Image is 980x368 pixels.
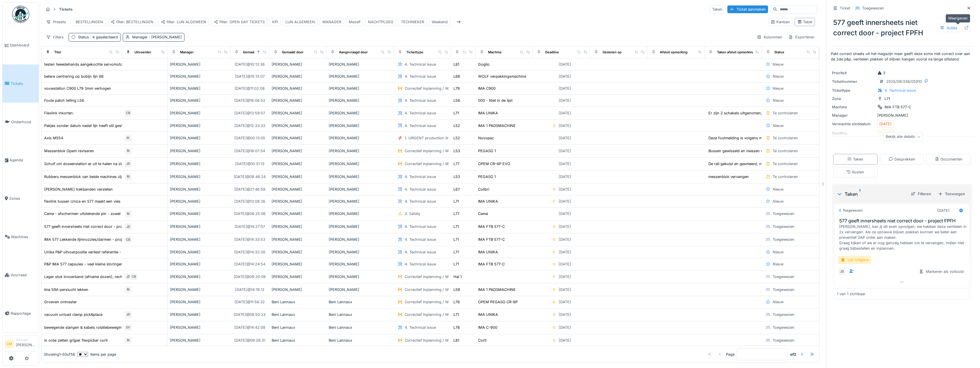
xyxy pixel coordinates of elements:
div: [PERSON_NAME] [272,274,324,279]
div: [DATE] @ 21:46:59 [234,187,265,192]
div: Foute patch telling L58 [44,98,84,103]
div: [DATE] [559,135,571,141]
div: [PERSON_NAME] [329,187,391,192]
div: [PERSON_NAME] [170,123,228,128]
div: Axis M554 [44,135,63,141]
span: Onderhoud [11,119,36,125]
div: Manager [832,113,875,118]
div: Prioriteit [832,70,875,76]
div: [DATE] @ 15:13:07 [235,74,265,79]
div: L79 [453,86,460,91]
div: MANAGER [322,19,341,25]
div: L58 [453,98,460,103]
div: L53 [453,148,460,154]
div: Kosten [846,169,864,175]
div: [PERSON_NAME] [329,261,391,267]
div: [PERSON_NAME] [329,110,391,116]
span: : [PERSON_NAME] [148,35,182,39]
div: IMA 1 PADSMACHINE [478,287,516,292]
span: Rapportage [11,311,36,316]
div: 2025/09/336/05910 [886,79,922,84]
div: Deadline [545,50,559,55]
div: [DATE] [559,98,571,103]
div: 4. Technical issue [884,88,916,93]
div: Kanban [771,19,790,25]
div: [PERSON_NAME] [329,86,391,91]
div: L71 [453,249,459,255]
span: Voorraad [11,272,36,278]
div: [PERSON_NAME] [272,74,324,79]
div: 1. URGENT production line disruption [405,135,470,141]
div: L71 [884,96,890,101]
div: Ticket [840,5,850,11]
div: [DATE] @ 09:20:09 [234,274,266,279]
div: NACHTPLOEG [368,19,393,25]
div: [PERSON_NAME] [170,161,228,167]
div: IK [124,134,132,142]
div: WOLF verpakkingsmachine [478,74,526,79]
div: [PERSON_NAME] [272,199,324,204]
div: Goglio [478,62,490,67]
div: [PERSON_NAME] [329,62,391,67]
div: [DATE] [559,148,571,154]
div: [PERSON_NAME] [272,187,324,192]
div: Correctief Inplanning / Weekend [405,148,461,154]
div: L67 [453,187,460,192]
div: [DATE] [559,249,571,255]
div: [DATE] @ 13:08:36 [234,199,265,204]
div: Te controleren [773,148,798,154]
div: Machine [832,104,875,110]
div: Zone [832,96,875,101]
img: Badge_color-CXgf-gQk.svg [12,6,29,23]
div: Exporteren [786,33,817,41]
div: Aangevraagd door [339,50,368,55]
div: [PERSON_NAME] [272,98,324,103]
div: [DATE] @ 14:19:12 [235,287,264,292]
div: Mezelf [349,19,361,25]
div: Toegewezen [773,237,794,242]
div: JD [838,268,846,276]
div: [PERSON_NAME] [329,174,391,179]
div: Cama - afschermen uitstekende pin - zowel L77 als L72 [44,211,141,216]
div: [PERSON_NAME] [170,274,228,279]
div: Te controleren [773,135,798,141]
div: [PERSON_NAME] [170,249,228,255]
div: Pakjes zonder datum nadat lijn heeft stil gestaan [44,123,129,128]
div: RI [124,147,132,155]
div: [PERSON_NAME] [272,211,324,216]
div: 3 [877,70,885,76]
div: [DATE] @ 12:33:33 [234,123,265,128]
div: L71 [453,261,459,267]
strong: Tickets [57,7,75,12]
div: filter: LIJN ALGEMEEN [161,19,206,25]
a: Zones [3,179,39,218]
div: Schuif om doseerstation er uit te halen na zien [44,161,126,167]
div: [DATE] @ 13:59:07 [234,110,265,116]
div: [PERSON_NAME] [272,62,324,67]
div: [PERSON_NAME] [329,123,391,128]
div: Taken [837,191,906,197]
div: [DATE] @ 16:06:52 [234,98,265,103]
div: [PERSON_NAME] [170,98,228,103]
div: Toegewezen [773,287,794,292]
div: Correctief Inplanning / Weekend [405,161,461,167]
div: JD [124,160,132,168]
div: 577 geeft innersheets niet correct door - project FPFH [831,15,973,40]
div: [PERSON_NAME] [170,110,228,116]
div: Manager [180,50,194,55]
div: Novopac [478,135,494,141]
div: [DATE] [559,211,571,216]
div: 4. Technical issue [405,237,436,242]
div: IMA FTB 577-C [478,261,505,267]
a: Dashboard [3,26,39,64]
a: Machines [3,218,39,256]
div: Toegewezen [838,208,863,213]
a: Voorraad [3,256,39,294]
div: [PERSON_NAME] [329,274,391,279]
div: [DATE] @ 00:13:05 [234,135,265,141]
div: vouwstation C900 L79 3mm verhogen [44,86,111,91]
div: Nieuw [773,261,784,267]
div: 4. Technical issue [405,123,436,128]
div: IMA UNIKA [478,199,498,204]
h3: 577 geeft innersheets niet correct door - project FPFH [839,218,967,224]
